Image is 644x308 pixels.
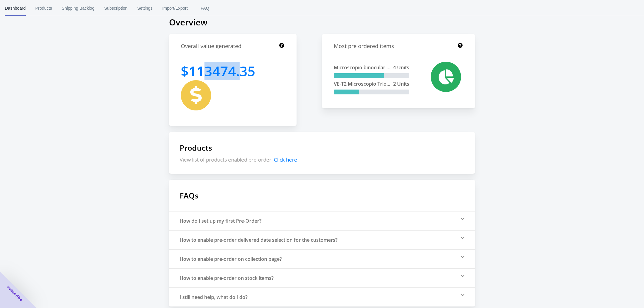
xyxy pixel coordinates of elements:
[5,284,24,303] span: Subscribe
[181,62,189,80] span: $
[104,0,128,16] span: Subscription
[180,218,261,224] div: How do I set up my first Pre-Order?
[180,237,337,243] div: How to enable pre-order delivered date selection for the customers?
[274,156,297,163] span: Click here
[162,0,188,16] span: Import/Export
[137,0,153,16] span: Settings
[393,80,409,87] span: 2 Units
[334,42,394,50] h1: Most pre ordered items
[393,64,409,71] span: 4 Units
[180,275,274,281] div: How to enable pre-order on stock items?
[334,80,390,87] span: VE-T2 Microscopio Trio...
[198,0,213,16] span: FAQ
[169,16,475,28] h1: Overview
[180,294,247,300] div: I still need help, what do I do?
[5,0,26,16] span: Dashboard
[334,64,390,71] span: Microscopio binocular ...
[180,143,464,153] h1: Products
[181,42,241,50] h1: Overall value generated
[169,180,475,211] h1: FAQs
[180,256,282,262] div: How to enable pre-order on collection page?
[181,62,255,80] h1: 113474.35
[180,156,464,163] p: View list of products enabled pre-order,
[35,0,52,16] span: Products
[62,0,95,16] span: Shipping Backlog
